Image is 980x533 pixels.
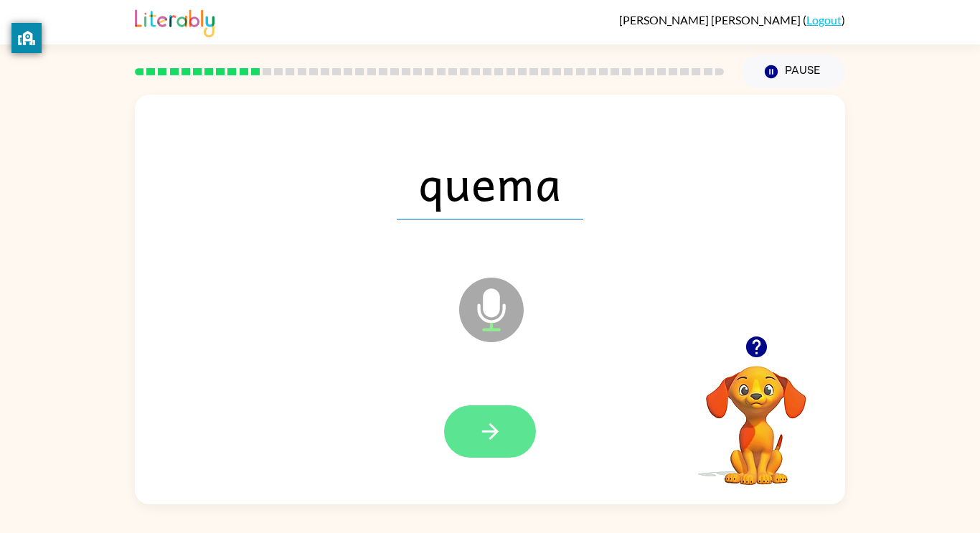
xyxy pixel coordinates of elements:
[397,145,583,220] span: quema
[135,6,215,37] img: Literably
[619,13,803,27] span: [PERSON_NAME] [PERSON_NAME]
[684,344,828,487] video: Your browser must support playing .mp4 files to use Literably. Please try using another browser.
[11,23,42,53] button: privacy banner
[741,55,845,88] button: Pause
[619,13,845,27] div: ( )
[806,13,842,27] a: Logout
